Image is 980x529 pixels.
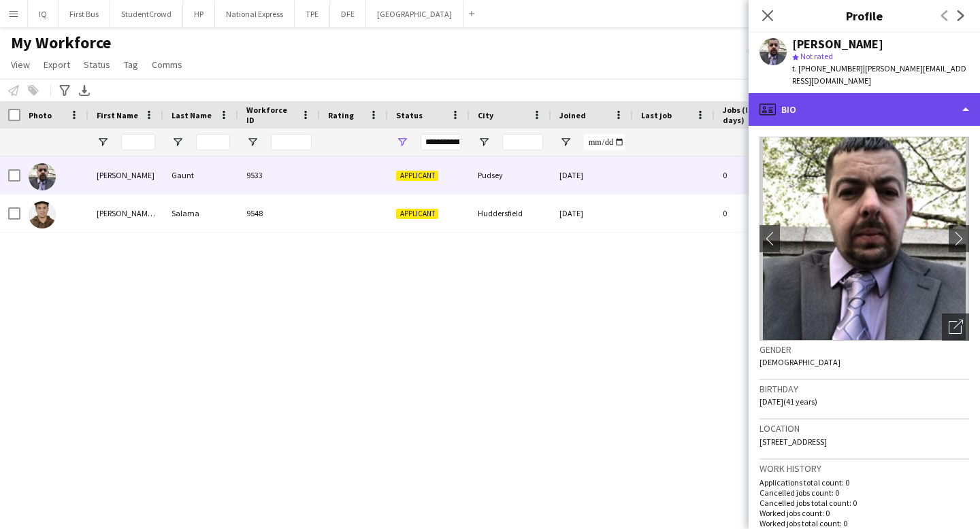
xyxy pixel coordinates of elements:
[792,63,966,86] span: | [PERSON_NAME][EMAIL_ADDRESS][DOMAIN_NAME]
[584,134,625,150] input: Joined Filter Input
[759,518,969,528] p: Worked jobs total count: 0
[238,156,320,194] div: 9533
[56,82,73,99] app-action-btn: Advanced filters
[551,156,633,194] div: [DATE]
[470,194,551,232] div: Huddersfield
[246,105,295,125] span: Workforce ID
[163,194,238,232] div: Salama
[792,38,883,50] div: [PERSON_NAME]
[551,194,633,232] div: [DATE]
[715,194,803,232] div: 0
[11,58,30,71] span: View
[29,201,56,228] img: Zeyad Mohamed Gaber Abdelhalim Salama
[759,383,969,395] h3: Birthday
[246,136,259,148] button: Open Filter Menu
[76,82,93,99] app-action-btn: Export XLSX
[723,105,779,125] span: Jobs (last 90 days)
[78,56,116,73] a: Status
[110,1,183,27] button: StudentCrowd
[88,156,163,194] div: [PERSON_NAME]
[88,194,163,232] div: [PERSON_NAME] [PERSON_NAME]
[715,156,803,194] div: 0
[396,171,438,181] span: Applicant
[11,33,111,53] span: My Workforce
[559,136,572,148] button: Open Filter Menu
[238,194,320,232] div: 9548
[152,58,182,71] span: Comms
[759,462,969,475] h3: Work history
[470,156,551,194] div: Pudsey
[44,58,70,71] span: Export
[759,477,969,488] p: Applications total count: 0
[215,1,295,27] button: National Express
[759,498,969,508] p: Cancelled jobs total count: 0
[759,357,840,367] span: [DEMOGRAPHIC_DATA]
[330,1,366,27] button: DFE
[396,110,423,120] span: Status
[478,136,490,148] button: Open Filter Menu
[196,134,230,150] input: Last Name Filter Input
[59,1,110,27] button: First Bus
[641,110,672,120] span: Last job
[942,313,969,341] div: Open photos pop-in
[124,58,138,71] span: Tag
[29,163,56,190] img: Stephen Gaunt
[183,1,215,27] button: HP
[328,110,354,120] span: Rating
[38,56,76,73] a: Export
[759,488,969,498] p: Cancelled jobs count: 0
[749,93,980,126] div: Bio
[759,396,817,407] span: [DATE] (41 years)
[396,136,408,148] button: Open Filter Menu
[396,209,438,219] span: Applicant
[800,51,833,61] span: Not rated
[749,7,980,24] h3: Profile
[121,134,155,150] input: First Name Filter Input
[478,110,493,120] span: City
[502,134,543,150] input: City Filter Input
[28,1,59,27] button: IQ
[171,110,212,120] span: Last Name
[295,1,330,27] button: TPE
[163,156,238,194] div: Gaunt
[759,508,969,518] p: Worked jobs count: 0
[759,422,969,434] h3: Location
[559,110,586,120] span: Joined
[366,1,463,27] button: [GEOGRAPHIC_DATA]
[29,110,52,120] span: Photo
[97,110,138,120] span: First Name
[759,137,969,341] img: Crew avatar or photo
[759,343,969,356] h3: Gender
[84,58,110,71] span: Status
[5,56,35,73] a: View
[97,136,109,148] button: Open Filter Menu
[792,63,863,73] span: t. [PHONE_NUMBER]
[171,136,184,148] button: Open Filter Menu
[146,56,188,73] a: Comms
[759,437,827,447] span: [STREET_ADDRESS]
[271,134,312,150] input: Workforce ID Filter Input
[118,56,144,73] a: Tag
